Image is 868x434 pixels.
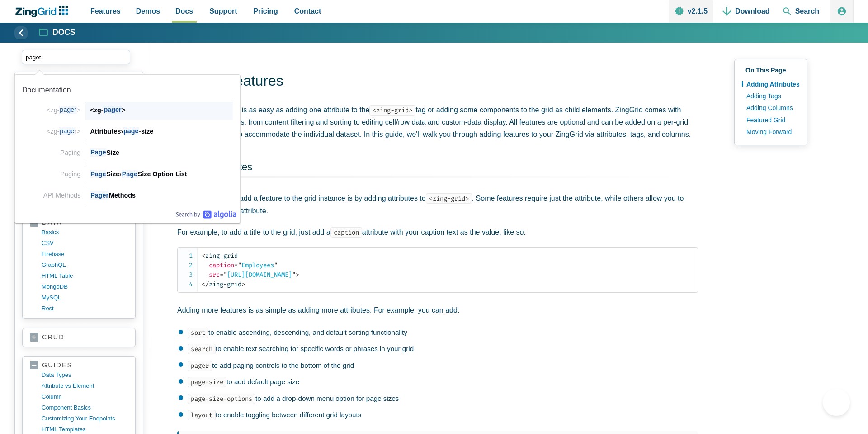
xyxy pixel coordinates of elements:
span: Pricing [254,5,278,17]
span: API Methods [43,192,80,199]
a: Adding Columns [742,102,800,114]
span: Contact [294,5,321,17]
span: › [121,128,123,135]
span: Page [90,170,106,178]
a: Adding Attributes [742,78,800,90]
a: Link to the result [19,184,236,205]
div: Size Size Option List [90,169,233,179]
a: ZingChart Logo. Click to return to the homepage [14,6,73,17]
span: caption [209,261,234,269]
span: < [202,252,205,260]
a: Link to the result [19,78,236,120]
a: Featured Grid [742,114,800,126]
a: CSV [42,238,128,249]
span: </ [202,280,209,288]
p: For example, to add a title to the grid, just add a attribute with your caption text as the value... [177,226,698,238]
a: Link to the result [19,163,236,184]
span: Employees [234,261,278,269]
code: pager [188,361,212,371]
iframe: Toggle Customer Support [823,389,850,416]
span: zing-grid [202,280,241,288]
p: The easiest way to add a feature to the grid instance is by adding attributes to . Some features ... [177,192,698,217]
li: to enable ascending, descending, and default sorting functionality [179,327,698,338]
a: guides [30,361,128,370]
a: Attribute vs Element [42,381,128,391]
span: <zg- > [47,106,80,114]
a: component basics [42,402,128,413]
code: layout [188,410,216,420]
a: crud [30,333,128,342]
span: " [292,271,296,279]
a: HTML table [42,270,128,281]
code: caption [330,227,362,238]
a: rest [42,303,128,314]
code: page-size [188,377,226,387]
a: Algolia [176,210,236,219]
span: Support [209,5,237,17]
span: page [123,127,139,135]
h1: Adding Features [177,72,698,92]
span: > [241,280,245,288]
span: " [274,261,278,269]
a: column [42,391,128,402]
code: <zing-grid> [369,105,415,116]
span: pager [59,106,76,114]
span: Page [122,170,138,178]
span: Documentation [22,86,71,94]
span: = [234,261,238,269]
a: data types [42,370,128,381]
li: to add paging controls to the bottom of the grid [179,360,698,371]
a: Link to the result [19,120,236,141]
li: to add a drop-down menu option for page sizes [179,393,698,404]
span: › [119,170,122,178]
div: Attributes -size [90,126,233,137]
a: Docs [39,27,75,38]
span: " [238,261,241,269]
code: <zing-grid> [426,193,472,204]
span: > [296,271,299,279]
p: Turning on features is as easy as adding one attribute to the tag or adding some components to th... [177,104,698,141]
span: Paging [60,170,80,178]
span: zing-grid [202,252,238,260]
strong: Docs [52,29,75,37]
div: Methods [90,190,233,201]
li: to add default page size [179,376,698,387]
div: Search by [176,210,236,219]
span: Docs [175,5,193,17]
a: MongoDB [42,281,128,292]
code: search [188,344,216,354]
li: to enable toggling between different grid layouts [179,410,698,420]
a: Link to the result [19,141,236,162]
span: Pager [90,191,108,200]
p: Adding more features is as simple as adding more attributes. For example, you can add: [177,304,698,316]
span: page [59,127,74,135]
span: [URL][DOMAIN_NAME] [220,271,296,279]
span: Page [90,148,106,157]
span: Demos [136,5,160,17]
div: <zg- > [90,105,233,116]
span: pager [104,106,122,114]
code: page-size-options [188,394,255,404]
span: Paging [60,149,80,156]
a: firebase [42,249,128,260]
span: " [223,271,227,279]
code: sort [188,328,208,338]
div: Size [90,147,233,158]
a: basics [42,227,128,238]
span: Features [90,5,121,17]
a: GraphQL [42,260,128,270]
span: = [220,271,223,279]
a: Adding Tags [742,90,800,102]
span: <zg- r> [47,127,80,135]
a: MySQL [42,292,128,303]
a: customizing your endpoints [42,413,128,424]
a: Moving Forward [742,126,800,138]
input: search input [22,50,130,64]
span: src [209,271,220,279]
li: to enable text searching for specific words or phrases in your grid [179,343,698,354]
